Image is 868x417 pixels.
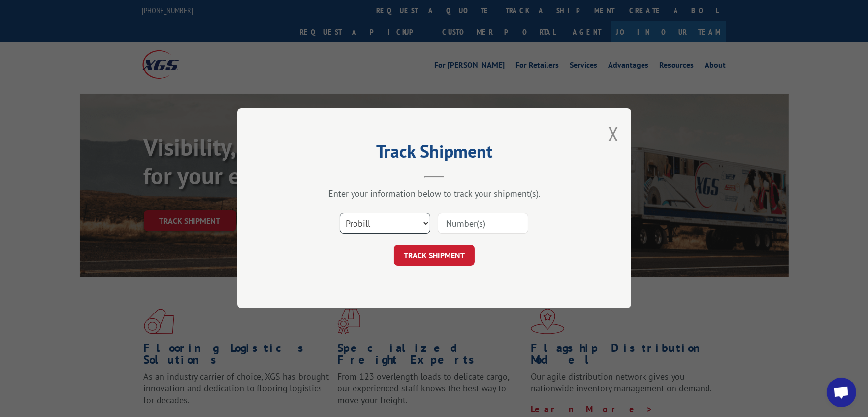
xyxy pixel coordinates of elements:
input: Number(s) [438,213,528,234]
button: TRACK SHIPMENT [394,245,475,266]
button: Close modal [608,121,619,147]
h2: Track Shipment [287,144,582,163]
a: Open chat [827,378,856,407]
div: Enter your information below to track your shipment(s). [287,188,582,200]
